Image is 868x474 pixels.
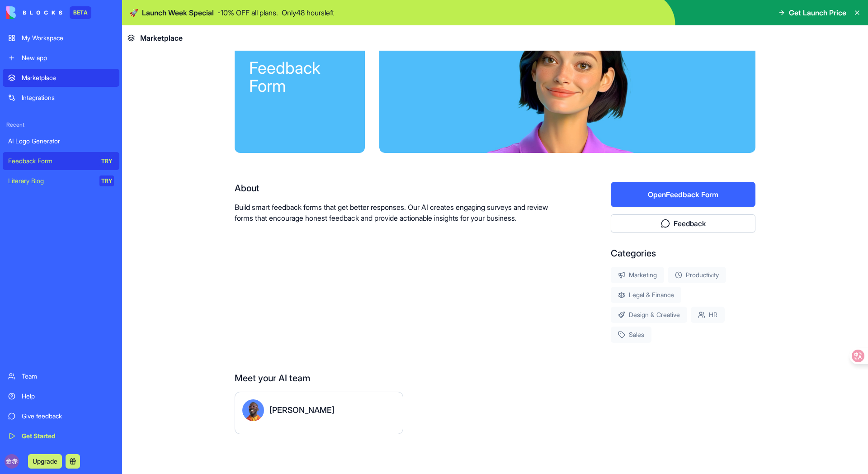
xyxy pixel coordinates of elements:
[282,7,334,18] p: Only 48 hours left
[99,175,114,186] div: TRY
[8,137,114,146] div: AI Logo Generator
[3,69,119,87] a: Marketplace
[8,176,93,185] div: Literary Blog
[611,182,755,207] button: OpenFeedback Form
[269,404,335,417] div: [PERSON_NAME]
[3,172,119,190] a: Literary BlogTRY
[235,182,553,194] div: About
[3,132,119,150] a: AI Logo Generator
[611,307,687,323] div: Design & Creative
[691,307,725,323] div: HR
[8,156,93,166] div: Feedback Form
[22,73,114,82] div: Marketplace
[3,427,119,445] a: Get Started
[789,7,846,18] span: Get Launch Price
[611,190,755,199] a: OpenFeedback Form
[3,29,119,47] a: My Workspace
[22,412,114,421] div: Give feedback
[3,152,119,170] a: Feedback FormTRY
[3,367,119,385] a: Team
[22,53,114,62] div: New app
[22,431,114,441] div: Get Started
[611,327,651,343] div: Sales
[3,121,119,128] span: Recent
[611,214,755,232] button: Feedback
[235,202,553,223] p: Build smart feedback forms that get better responses. Our AI creates engaging surveys and review ...
[217,7,278,18] p: - 10 % OFF all plans.
[611,247,755,260] div: Categories
[3,407,119,425] a: Give feedback
[249,59,350,95] div: Feedback Form
[3,49,119,67] a: New app
[6,6,91,19] a: BETA
[235,372,755,384] div: Meet your AI team
[70,6,91,19] div: BETA
[242,399,264,421] img: Steve_avatar.png
[22,33,114,43] div: My Workspace
[22,372,114,381] div: Team
[611,287,681,303] div: Legal & Finance
[99,156,114,166] div: TRY
[28,454,62,469] button: Upgrade
[611,267,664,283] div: Marketing
[3,387,119,405] a: Help
[5,454,19,469] img: ACg8ocKs7KKsnBQJRob0Y1pgyGiEzQgHDSe3Pvzri_nGKGeyLablpg=s96-c
[668,267,726,283] div: Productivity
[3,89,119,107] a: Integrations
[129,7,138,18] span: 🚀
[6,6,62,19] img: logo
[140,33,183,43] span: Marketplace
[22,392,114,401] div: Help
[142,7,214,18] span: Launch Week Special
[28,456,62,465] a: Upgrade
[22,93,114,102] div: Integrations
